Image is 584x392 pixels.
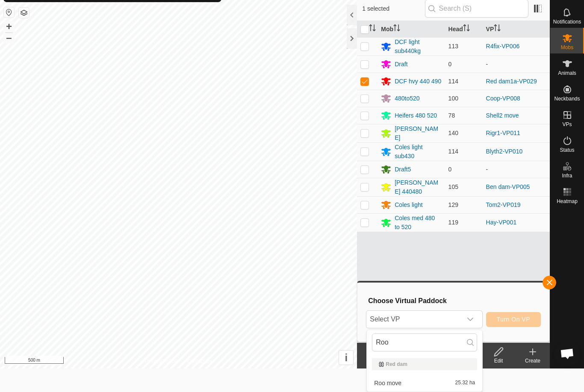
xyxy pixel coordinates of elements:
[486,95,520,102] a: Coop-VP008
[395,38,441,56] div: DCF light sub440kg
[550,342,584,366] a: Help
[516,357,550,365] div: Create
[462,311,479,328] div: dropdown trigger
[145,357,177,365] a: Privacy Policy
[367,355,482,392] ul: Option List
[395,200,422,209] div: Coles light
[372,333,477,351] input: Search
[494,26,501,32] p-sorticon: Activate to sort
[378,21,445,38] th: Mob
[345,352,348,363] span: i
[486,43,520,50] a: R4fix-VP006
[455,380,475,386] span: 25.32 ha
[561,45,573,50] span: Mobs
[187,357,212,365] a: Contact Us
[395,111,437,120] div: Heifers 480 520
[19,8,29,18] button: Map Layers
[560,147,574,153] span: Status
[395,143,441,161] div: Coles light sub430
[486,219,517,226] a: Hay-VP001
[448,148,458,155] span: 114
[486,78,537,85] a: Red dam1a-VP029
[463,26,470,32] p-sorticon: Activate to sort
[483,21,550,38] th: VP
[4,7,14,18] button: Reset Map
[553,19,581,24] span: Notifications
[4,32,14,43] button: –
[4,21,14,32] button: +
[483,56,550,73] td: -
[555,341,580,366] div: Open chat
[445,21,483,38] th: Head
[395,77,441,86] div: DCF hvy 440 490
[486,130,520,136] a: Rigr1-VP011
[395,165,411,174] div: Draft5
[448,78,458,85] span: 114
[395,94,419,103] div: 480to520
[362,4,425,13] span: 1 selected
[448,43,458,50] span: 113
[379,362,470,367] div: Red dam
[562,122,572,127] span: VPs
[558,71,576,76] span: Animals
[367,374,482,392] li: Roo move
[366,311,461,328] span: Select VP
[557,199,578,204] span: Heatmap
[395,60,407,69] div: Draft
[448,130,458,136] span: 140
[448,61,452,68] span: 0
[448,183,458,190] span: 105
[448,112,455,119] span: 78
[486,201,521,208] a: Tom2-VP019
[448,201,458,208] span: 129
[395,214,441,232] div: Coles med 480 to 520
[486,148,523,155] a: Blyth2-VP010
[448,219,458,226] span: 119
[554,96,580,101] span: Neckbands
[369,26,376,32] p-sorticon: Activate to sort
[483,161,550,178] td: -
[368,297,541,305] h3: Choose Virtual Paddock
[486,312,541,327] button: Turn On VP
[448,166,452,173] span: 0
[486,112,519,119] a: Shell2 move
[395,178,441,196] div: [PERSON_NAME] 440480
[374,380,401,386] span: Roo move
[393,26,400,32] p-sorticon: Activate to sort
[481,357,516,365] div: Edit
[448,95,458,102] span: 100
[486,183,530,190] a: Ben dam-VP005
[339,351,353,365] button: i
[497,316,530,323] span: Turn On VP
[395,124,441,142] div: [PERSON_NAME]
[562,173,572,178] span: Infra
